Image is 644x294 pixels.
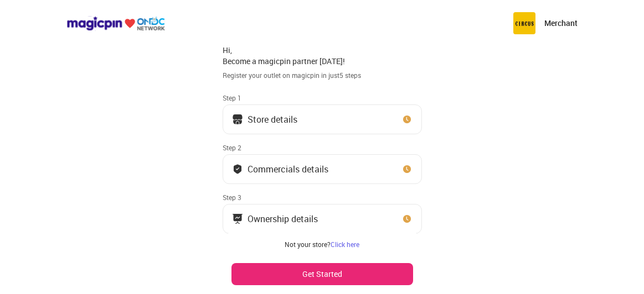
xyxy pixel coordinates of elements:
[66,16,165,31] img: ondc-logo-new-small.8a59708e.svg
[223,45,422,66] div: Hi, Become a magicpin partner [DATE]!
[248,216,318,222] div: Ownership details
[331,240,359,249] a: Click here
[248,117,297,122] div: Store details
[232,164,243,175] img: bank_details_tick.fdc3558c.svg
[232,213,243,224] img: commercials_icon.983f7837.svg
[401,164,413,175] img: clock_icon_new.67dbf243.svg
[223,193,422,202] div: Step 3
[223,204,422,234] button: Ownership details
[544,18,578,29] p: Merchant
[223,93,422,102] div: Step 1
[231,263,413,285] button: Get Started
[401,114,413,125] img: clock_icon_new.67dbf243.svg
[223,143,422,152] div: Step 2
[223,154,422,184] button: Commercials details
[401,213,413,224] img: clock_icon_new.67dbf243.svg
[285,240,331,249] span: Not your store?
[223,104,422,134] button: Store details
[223,71,422,80] div: Register your outlet on magicpin in just 5 steps
[248,166,328,172] div: Commercials details
[232,114,243,125] img: storeIcon.9b1f7264.svg
[513,12,535,34] img: circus.b677b59b.png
